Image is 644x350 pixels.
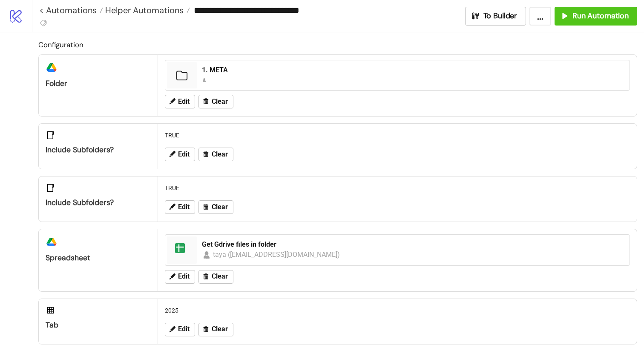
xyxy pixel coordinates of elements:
[213,249,341,260] div: taya ([EMAIL_ADDRESS][DOMAIN_NAME])
[202,65,624,75] div: 1. META
[46,320,151,330] div: Tab
[178,273,190,280] span: Edit
[198,323,233,336] button: Clear
[46,79,151,88] div: Folder
[212,325,228,333] span: Clear
[198,200,233,214] button: Clear
[198,148,233,161] button: Clear
[198,95,233,108] button: Clear
[202,240,624,249] div: Get Gdrive files in folder
[165,200,195,214] button: Edit
[483,11,517,21] span: To Builder
[38,39,637,50] h2: Configuration
[178,98,190,105] span: Edit
[165,270,195,284] button: Edit
[212,151,228,158] span: Clear
[212,273,228,280] span: Clear
[46,253,151,263] div: Spreadsheet
[165,95,195,108] button: Edit
[178,325,190,333] span: Edit
[39,6,103,14] a: < Automations
[212,203,228,211] span: Clear
[161,180,633,196] div: TRUE
[165,148,195,161] button: Edit
[103,5,184,16] span: Helper Automations
[198,270,233,284] button: Clear
[46,198,151,208] div: Include subfolders?
[161,302,633,319] div: 2025
[212,98,228,105] span: Clear
[165,323,195,336] button: Edit
[178,203,190,211] span: Edit
[529,7,551,26] button: ...
[572,11,629,21] span: Run Automation
[46,145,151,155] div: Include subfolders?
[465,7,526,26] button: To Builder
[178,151,190,158] span: Edit
[555,7,637,26] button: Run Automation
[161,127,633,143] div: TRUE
[103,6,190,14] a: Helper Automations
